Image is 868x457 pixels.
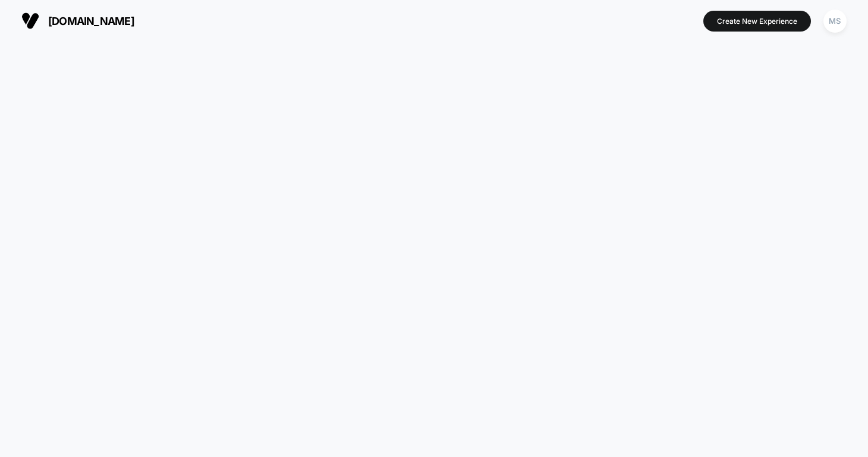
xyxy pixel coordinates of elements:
[48,15,134,27] span: [DOMAIN_NAME]
[820,9,850,33] button: MS
[18,11,138,30] button: [DOMAIN_NAME]
[823,10,847,33] div: MS
[21,12,39,30] img: Visually logo
[703,11,811,32] button: Create New Experience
